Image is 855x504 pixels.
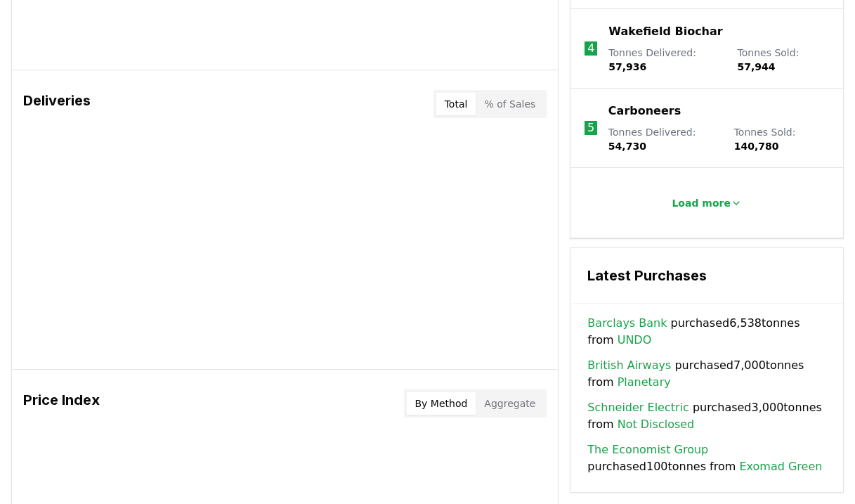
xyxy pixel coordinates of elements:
[587,441,826,475] span: purchased 100 tonnes from
[476,392,544,415] button: Aggregate
[587,399,688,416] a: Schneider Electric
[608,46,723,74] p: Tonnes Delivered :
[587,119,594,136] p: 5
[587,357,826,391] span: purchased 7,000 tonnes from
[23,90,91,118] h3: Deliveries
[23,389,100,418] h3: Price Index
[587,441,708,458] a: The Economist Group
[734,125,829,153] p: Tonnes Sold :
[476,93,544,115] button: % of Sales
[587,399,826,433] span: purchased 3,000 tonnes from
[618,416,695,433] a: Not Disclosed
[618,332,652,349] a: UNDO
[608,141,646,152] span: 54,730
[407,392,476,415] button: By Method
[587,315,667,332] a: Barclays Bank
[618,374,671,391] a: Planetary
[738,61,776,72] span: 57,944
[734,141,779,152] span: 140,780
[672,196,731,210] p: Load more
[608,61,646,72] span: 57,936
[608,125,720,153] p: Tonnes Delivered :
[587,357,671,374] a: British Airways
[436,93,476,115] button: Total
[587,265,826,286] h3: Latest Purchases
[608,23,722,40] a: Wakefield Biochar
[587,315,826,349] span: purchased 6,538 tonnes from
[660,189,753,217] button: Load more
[608,103,681,119] a: Carboneers
[587,40,594,57] p: 4
[738,46,829,74] p: Tonnes Sold :
[739,458,822,475] a: Exomad Green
